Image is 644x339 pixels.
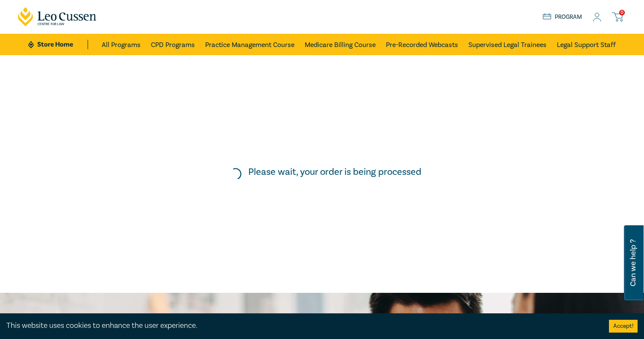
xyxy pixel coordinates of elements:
span: Can we help ? [629,230,637,295]
a: All Programs [102,34,141,55]
a: Program [543,12,582,22]
a: Legal Support Staff [557,34,616,55]
a: Practice Management Course [205,34,294,55]
a: Pre-Recorded Webcasts [386,34,458,55]
a: Store Home [28,40,88,49]
button: Accept cookies [609,320,638,333]
h5: Please wait, your order is being processed [248,166,421,177]
a: Supervised Legal Trainees [468,34,547,55]
div: This website uses cookies to enhance the user experience. [6,320,596,331]
a: Medicare Billing Course [305,34,376,55]
span: 0 [619,10,625,15]
a: CPD Programs [151,34,195,55]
